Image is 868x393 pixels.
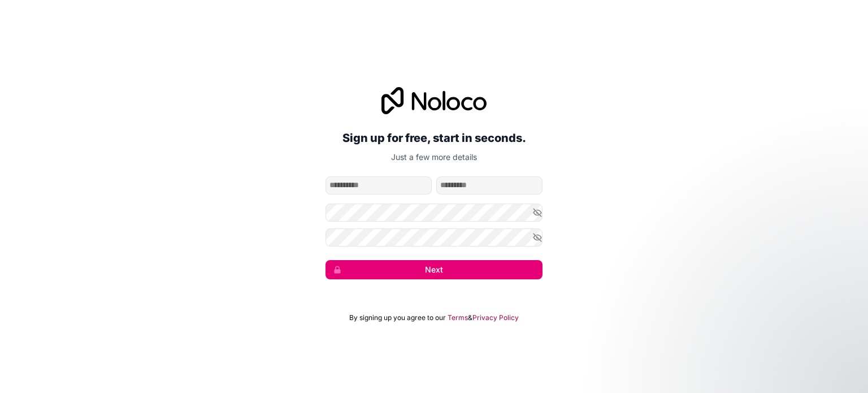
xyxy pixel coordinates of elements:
[468,313,472,322] span: &
[325,152,542,163] p: Just a few more details
[436,176,542,195] input: family-name
[325,128,542,148] h2: Sign up for free, start in seconds.
[472,313,519,322] a: Privacy Policy
[642,308,868,387] iframe: Intercom notifications message
[349,313,446,322] span: By signing up you agree to our
[325,228,542,247] input: Confirm password
[325,176,432,195] input: given-name
[325,204,542,222] input: Password
[325,260,542,279] button: Next
[448,313,468,322] a: Terms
